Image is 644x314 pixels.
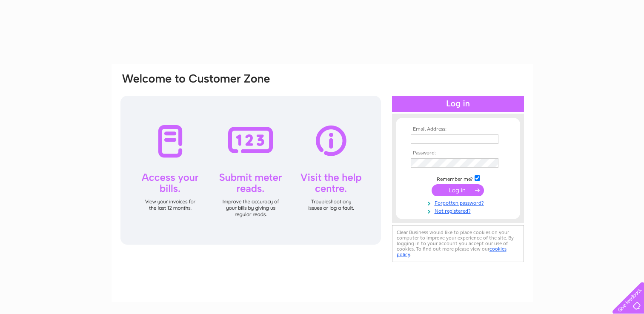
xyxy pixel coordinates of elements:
a: cookies policy [397,246,507,257]
th: Password: [409,150,507,156]
a: Forgotten password? [411,198,507,206]
input: Submit [432,184,484,196]
td: Remember me? [409,174,507,183]
div: Clear Business would like to place cookies on your computer to improve your experience of the sit... [392,225,524,262]
th: Email Address: [409,126,507,132]
a: Not registered? [411,206,507,214]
